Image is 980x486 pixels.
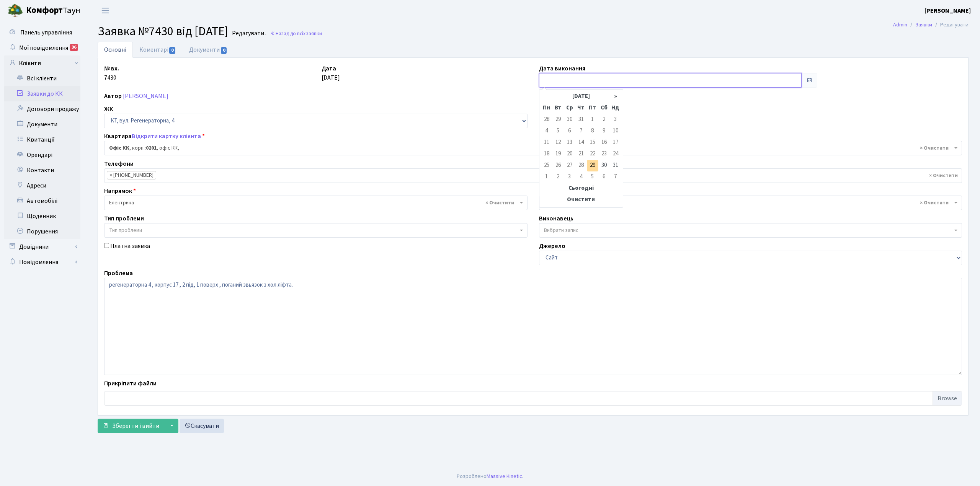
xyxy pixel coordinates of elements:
button: Переключити навігацію [96,4,115,17]
nav: breadcrumb [882,17,980,33]
td: 6 [598,171,610,183]
div: Розроблено . [457,472,523,481]
span: Заявки [305,30,322,37]
td: 19 [552,148,564,160]
td: 28 [541,114,552,126]
td: 23 [598,148,610,160]
span: Видалити всі елементи [485,199,514,207]
td: 31 [575,114,587,126]
a: [PERSON_NAME] [123,92,168,100]
td: 18 [541,148,552,160]
th: Вт [552,103,564,114]
label: Платна заявка [110,241,150,251]
td: 30 [564,114,575,126]
td: 25 [541,160,552,171]
div: 7430 [98,64,316,88]
a: [PERSON_NAME] [924,6,971,15]
td: 24 [610,148,621,160]
a: Massive Kinetic [487,472,522,480]
a: Повідомлення [4,254,80,270]
img: logo.png [8,3,23,18]
th: [DATE] [552,91,610,103]
td: 7 [575,126,587,137]
span: Електрика [104,196,528,210]
td: 29 [552,114,564,126]
label: Прикріпити файли [104,379,157,388]
th: Сб [598,103,610,114]
span: Панель управління [20,28,72,37]
td: 31 [610,160,621,171]
a: Відкрити картку клієнта [132,132,201,140]
label: Телефони [104,159,134,168]
td: 5 [552,126,564,137]
td: 9 [598,126,610,137]
textarea: регенераторна 4 , корпус 17 , 2 під, 1 поверх , поганий звьязок з хол ліфта. [104,278,962,375]
a: Панель управління [4,25,80,40]
span: Мої повідомлення [19,44,68,52]
td: 28 [575,160,587,171]
span: Зберегти і вийти [112,422,159,430]
td: 1 [541,171,552,183]
td: 17 [610,137,621,148]
button: Зберегти і вийти [98,419,164,433]
small: Редагувати . [230,30,266,37]
td: 15 [587,137,598,148]
a: Заявки до КК [4,86,80,101]
td: 21 [575,148,587,160]
span: 0 [169,47,175,54]
td: 4 [575,171,587,183]
label: Проблема [104,269,133,278]
span: Електрика [109,199,518,207]
a: Клієнти [4,55,80,71]
label: ЖК [104,104,113,114]
td: 1 [587,114,598,126]
td: 2 [552,171,564,183]
td: 10 [610,126,621,137]
a: Адреси [4,178,80,193]
td: 22 [587,148,598,160]
span: Видалити всі елементи [929,172,958,179]
th: Очистити [541,194,621,206]
td: 2 [598,114,610,126]
li: Редагувати [932,21,969,29]
a: Всі клієнти [4,71,80,86]
label: Дата [322,64,336,73]
th: Чт [575,103,587,114]
a: Порушення [4,224,80,239]
label: Джерело [539,241,565,251]
label: Квартира [104,132,205,141]
td: 26 [552,160,564,171]
span: Тип проблеми [109,227,142,234]
span: <b>Офіс КК</b>, корп.: <b>0201</b>, офіс КК, [104,141,962,155]
a: Автомобілі [4,193,80,209]
td: 13 [564,137,575,148]
label: Напрямок [104,186,136,196]
span: 0 [221,47,227,54]
a: Контакти [4,163,80,178]
label: Тип проблеми [104,214,144,223]
span: <b>Офіс КК</b>, корп.: <b>0201</b>, офіс КК, [109,144,952,152]
td: 16 [598,137,610,148]
b: Офіс КК [109,144,129,152]
a: Скасувати [180,419,224,433]
a: Орендарі [4,147,80,163]
td: 14 [575,137,587,148]
a: Основні [98,42,133,58]
a: Документи [183,42,234,58]
span: × [109,171,112,179]
div: [DATE] [316,64,533,88]
td: 11 [541,137,552,148]
a: Щоденник [4,209,80,224]
th: Пн [541,103,552,114]
b: Комфорт [26,4,63,16]
label: № вх. [104,64,119,73]
a: Admin [893,21,907,29]
th: Нд [610,103,621,114]
b: 0201 [146,144,157,152]
span: Видалити всі елементи [920,144,949,152]
a: Документи [4,117,80,132]
a: Довідники [4,239,80,254]
span: Видалити всі елементи [920,199,949,207]
div: 36 [70,44,78,51]
label: Дата виконання [539,64,585,73]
